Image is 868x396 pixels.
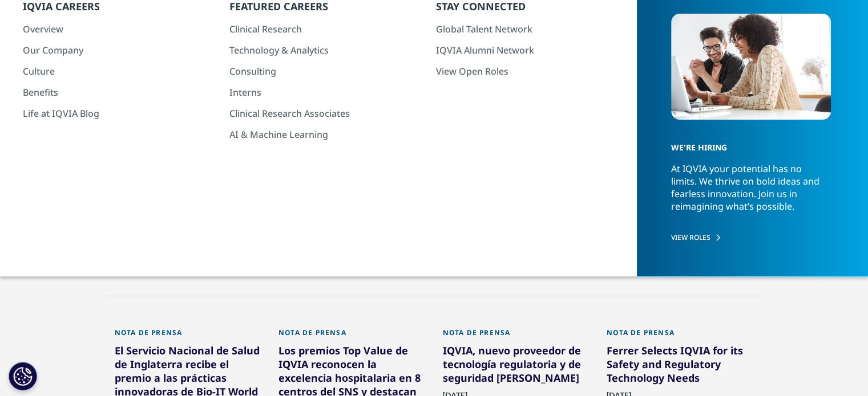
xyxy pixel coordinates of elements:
div: Ferrer Selects IQVIA for its Safety and Regulatory Technology Needs [607,344,754,389]
div: Nota de prensa [443,328,590,344]
a: Life at IQVIA Blog [23,107,218,120]
a: AI & Machine Learning [229,128,425,141]
a: VIEW ROLES [671,232,830,242]
a: Overview [23,23,218,35]
a: View Open Roles [436,65,631,77]
a: Culture [23,65,218,77]
p: At IQVIA your potential has no limits. We thrive on bold ideas and fearless innovation. Join us i... [671,162,829,223]
a: Consulting [229,65,425,77]
div: IQVIA, nuevo proveedor de tecnología regulatoria y de seguridad [PERSON_NAME] [443,344,590,389]
a: Clinical Research [229,23,425,35]
a: Interns [229,86,425,99]
div: Nota de prensa [115,328,262,344]
img: 2213_cheerful-young-colleagues-using-laptop.jpg [671,14,830,120]
div: Nota de prensa [607,328,754,344]
a: Global Talent Network [436,23,631,35]
a: Our Company [23,44,218,56]
a: Technology & Analytics [229,44,425,56]
a: Benefits [23,86,218,99]
a: IQVIA Alumni Network [436,44,631,56]
button: Configuración de cookies [9,362,37,390]
div: Nota de prensa [278,328,426,344]
a: Clinical Research Associates [229,107,425,120]
h5: WE'RE HIRING [671,123,822,162]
